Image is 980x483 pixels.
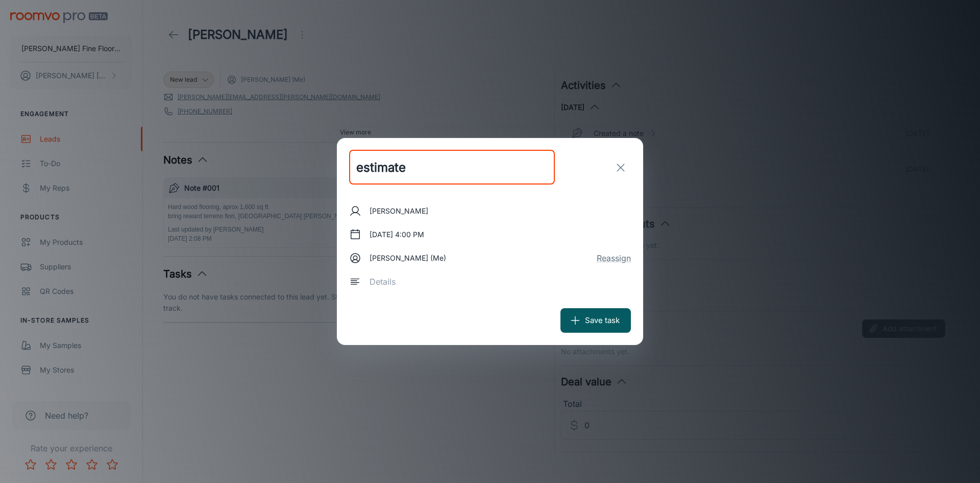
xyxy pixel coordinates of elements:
[365,225,428,244] button: [DATE] 4:00 PM
[370,205,428,217] p: [PERSON_NAME]
[349,150,555,185] input: Title*
[597,252,631,264] button: Reassign
[610,157,631,178] button: exit
[370,252,446,264] p: [PERSON_NAME] (Me)
[560,308,631,333] button: Save task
